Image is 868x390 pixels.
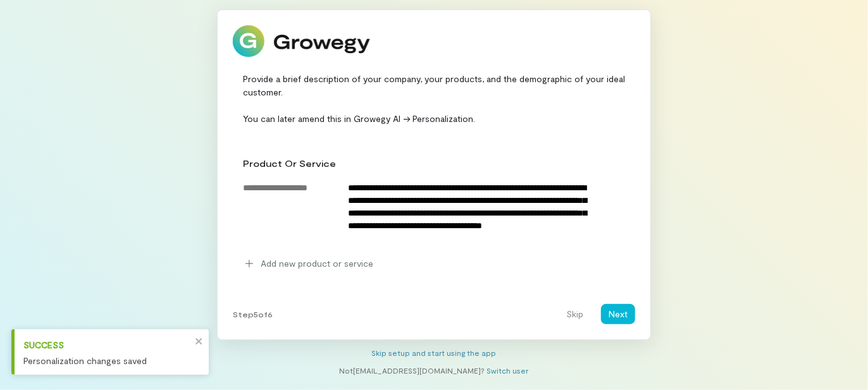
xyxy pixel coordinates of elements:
a: Skip setup and start using the app [372,348,497,357]
span: product or service [243,158,336,169]
div: Personalization changes saved [23,354,191,367]
button: Next [601,304,635,324]
div: Provide a brief description of your company, your products, and the demographic of your ideal cus... [233,72,635,125]
img: Growegy logo [233,25,371,57]
span: Not [EMAIL_ADDRESS][DOMAIN_NAME] ? [340,366,485,375]
button: Skip [559,304,591,324]
span: Step 5 of 6 [233,309,273,319]
a: Switch user [487,366,529,375]
button: close [195,334,204,348]
span: Add new product or service [261,257,373,270]
div: Success [23,338,191,351]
